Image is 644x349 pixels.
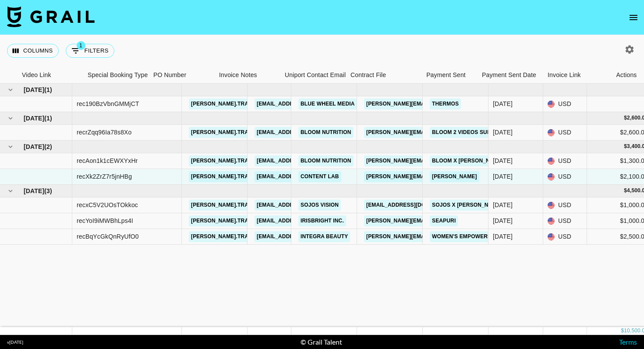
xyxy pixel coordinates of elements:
span: [DATE] [24,187,44,195]
a: [PERSON_NAME] [430,171,479,182]
div: $ [621,327,624,335]
div: USD [543,197,587,213]
div: $ [624,187,627,194]
a: [PERSON_NAME].traveller [189,155,272,166]
span: [DATE] [24,114,44,123]
div: Invoice Notes [219,67,257,84]
a: [EMAIL_ADDRESS][DOMAIN_NAME] [255,155,353,166]
div: Aug '25 [493,232,513,241]
a: Bloom Nutrition [298,127,354,138]
div: Jul '25 [493,172,513,181]
div: recYoI9iMWBhLps4I [77,216,133,225]
a: Blue Wheel Media [298,99,357,109]
div: Payment Sent Date [482,67,536,84]
a: [EMAIL_ADDRESS][DOMAIN_NAME] [255,215,353,226]
a: [EMAIL_ADDRESS][DOMAIN_NAME] [255,231,353,242]
div: Video Link [22,67,51,84]
a: [PERSON_NAME].traveller [189,200,272,211]
div: recXk2ZrZ7r5jnHBg [77,172,132,181]
a: Terms [619,338,637,346]
button: Show filters [66,44,114,58]
a: Bloom x [PERSON_NAME] July [430,155,520,166]
div: Invoice Notes [215,67,280,84]
div: Special Booking Type [83,67,149,84]
div: rec190BzVbnGMMjCT [77,99,139,108]
img: Grail Talent [7,6,95,27]
div: Jun '25 [493,128,513,137]
div: USD [543,169,587,185]
span: [DATE] [24,85,44,94]
div: recrZqq96Ia78s8Xo [77,128,132,137]
span: 1 [77,41,85,50]
a: [EMAIL_ADDRESS][DOMAIN_NAME] [364,200,462,211]
button: hide children [4,141,17,153]
div: $ [624,114,627,122]
a: [EMAIL_ADDRESS][DOMAIN_NAME] [255,200,353,211]
div: © Grail Talent [301,338,342,346]
div: Contract File [350,67,386,84]
a: Integra Beauty [298,231,350,242]
div: USD [543,96,587,112]
a: [PERSON_NAME][EMAIL_ADDRESS][DOMAIN_NAME] [364,215,507,226]
button: open drawer [625,9,642,26]
a: [PERSON_NAME][EMAIL_ADDRESS][DOMAIN_NAME] [364,155,507,166]
a: Women's Empowerment Campaign [430,231,535,242]
a: [PERSON_NAME].traveller [189,231,272,242]
div: Special Booking Type [88,67,148,84]
span: ( 1 ) [44,114,52,123]
div: USD [543,125,587,141]
div: USD [543,153,587,169]
a: [PERSON_NAME][EMAIL_ADDRESS][DOMAIN_NAME] [364,171,507,182]
a: Seapuri [430,215,458,226]
a: [EMAIL_ADDRESS][DOMAIN_NAME] [255,127,353,138]
a: [EMAIL_ADDRESS][DOMAIN_NAME] [255,99,353,109]
div: Payment Sent Date [478,67,543,84]
div: recBqYcGkQnRyUfO0 [77,232,139,241]
a: [PERSON_NAME].traveller [189,171,272,182]
a: SOJOS Vision [298,200,341,211]
span: [DATE] [24,142,44,151]
button: hide children [4,112,17,124]
div: Jul '25 [493,156,513,165]
a: [PERSON_NAME].traveller [189,99,272,109]
a: Content Lab [298,171,341,182]
a: Thermos [430,99,461,109]
div: Payment Sent [426,67,466,84]
button: hide children [4,185,17,197]
div: Aug '25 [493,201,513,209]
div: PO Number [153,67,186,84]
div: v [DATE] [7,339,23,345]
div: Payment Sent [412,67,478,84]
div: Invoice Link [548,67,581,84]
div: Uniport Contact Email [280,67,346,84]
div: USD [543,229,587,245]
div: Actions [616,67,637,84]
div: PO Number [149,67,215,84]
a: IRISBRIGHT INC. [298,215,346,226]
div: Contract File [346,67,412,84]
div: Invoice Link [543,67,609,84]
a: SOJOs x [PERSON_NAME] [430,200,504,211]
a: [PERSON_NAME].traveller [189,215,272,226]
div: $ [624,143,627,150]
button: Select columns [7,44,59,58]
a: [PERSON_NAME][EMAIL_ADDRESS][DOMAIN_NAME] [364,99,507,109]
button: hide children [4,84,17,96]
div: Aug '25 [493,216,513,225]
a: [PERSON_NAME][EMAIL_ADDRESS][PERSON_NAME][DOMAIN_NAME] [364,231,552,242]
span: ( 2 ) [44,142,52,151]
div: Video Link [18,67,83,84]
div: USD [543,213,587,229]
a: [EMAIL_ADDRESS][DOMAIN_NAME] [255,171,353,182]
a: [PERSON_NAME].traveller [189,127,272,138]
a: Bloom 2 Videos Summer [430,127,506,138]
div: Actions [609,67,644,84]
span: ( 1 ) [44,85,52,94]
a: [PERSON_NAME][EMAIL_ADDRESS][DOMAIN_NAME] [364,127,507,138]
div: May '25 [493,99,513,108]
span: ( 3 ) [44,187,52,195]
a: Bloom Nutrition [298,155,354,166]
div: Uniport Contact Email [285,67,346,84]
div: recxC5V2UOsTOkkoc [77,201,138,209]
div: recAon1k1cEWXYxHr [77,156,138,165]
